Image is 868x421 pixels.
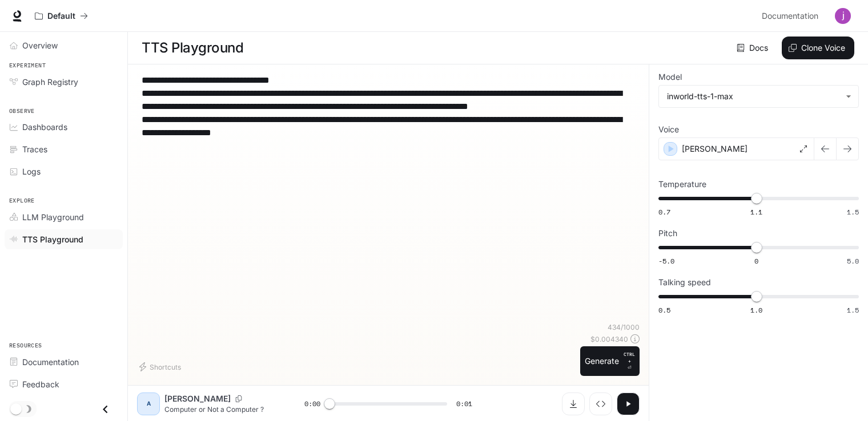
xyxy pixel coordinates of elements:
a: Overview [5,35,123,55]
span: -5.0 [658,256,674,266]
span: Documentation [762,9,818,23]
a: TTS Playground [5,229,123,249]
span: 0 [754,256,758,266]
a: Documentation [757,5,827,27]
span: 0:00 [304,398,320,410]
span: Graph Registry [22,76,78,88]
p: Talking speed [658,278,711,286]
span: 0:01 [456,398,472,410]
span: 1.1 [750,207,762,217]
p: [PERSON_NAME] [164,393,231,404]
span: 1.5 [847,305,859,315]
button: GenerateCTRL +⏎ [580,346,640,376]
p: Computer or Not a Computer ? [164,404,277,414]
a: Docs [734,37,773,59]
p: ⏎ [624,351,635,371]
button: Copy Voice ID [231,395,247,402]
a: Feedback [5,374,123,394]
button: Download audio [562,392,585,415]
button: Inspect [589,392,612,415]
span: 1.0 [750,305,762,315]
img: User avatar [835,8,851,24]
span: Logs [22,165,41,177]
span: 0.7 [658,207,670,217]
span: 1.5 [847,207,859,217]
a: LLM Playground [5,207,123,227]
button: Shortcuts [137,358,186,376]
p: CTRL + [624,351,635,365]
p: $ 0.004340 [590,334,628,344]
p: Pitch [658,229,677,237]
p: Model [658,73,682,81]
p: Temperature [658,180,706,188]
span: Documentation [22,356,79,368]
span: 5.0 [847,256,859,266]
p: Voice [658,126,679,133]
button: Clone Voice [782,37,854,59]
span: Feedback [22,378,59,390]
a: Traces [5,139,123,159]
h1: TTS Playground [142,37,243,59]
div: inworld-tts-1-max [659,86,858,107]
a: Graph Registry [5,72,123,92]
p: Default [47,11,75,21]
span: Traces [22,143,47,155]
div: inworld-tts-1-max [667,91,840,102]
span: LLM Playground [22,211,84,223]
a: Logs [5,161,123,181]
span: Overview [22,39,58,51]
p: [PERSON_NAME] [682,143,748,155]
span: TTS Playground [22,233,83,245]
a: Dashboards [5,117,123,137]
button: Close drawer [93,398,118,421]
p: 434 / 1000 [608,322,640,332]
span: Dark mode toggle [10,402,22,415]
button: User avatar [831,5,854,27]
div: A [139,395,158,413]
button: All workspaces [30,5,93,27]
span: 0.5 [658,305,670,315]
span: Dashboards [22,121,67,133]
a: Documentation [5,352,123,372]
